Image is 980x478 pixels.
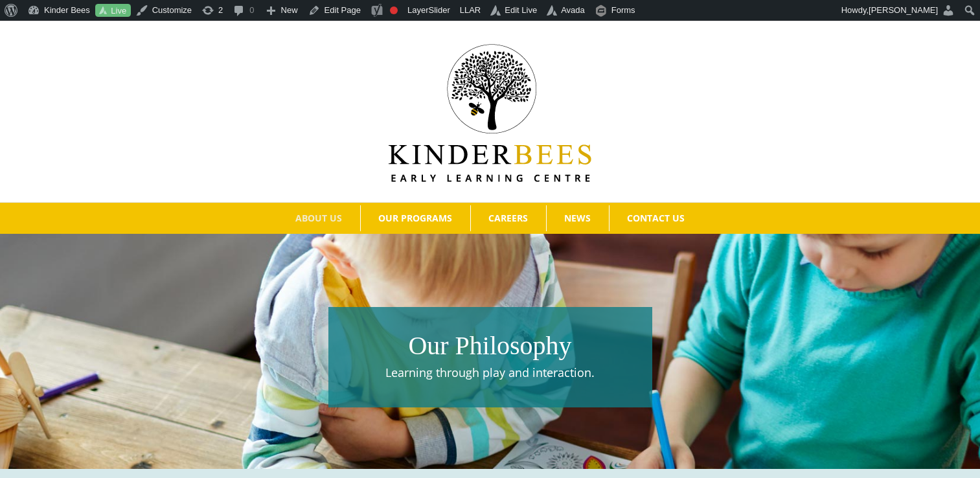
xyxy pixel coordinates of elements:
a: NEWS [547,205,609,231]
span: CONTACT US [627,214,685,223]
img: Kinder Bees Logo [389,44,591,182]
span: NEWS [564,214,591,223]
span: [PERSON_NAME] [869,5,938,15]
span: OUR PROGRAMS [378,214,452,223]
a: ABOUT US [278,205,360,231]
span: ABOUT US [295,214,342,223]
a: CONTACT US [610,205,703,231]
h1: Our Philosophy [335,328,646,364]
a: CAREERS [471,205,546,231]
a: OUR PROGRAMS [361,205,470,231]
div: Focus keyphrase not set [390,6,398,14]
a: Live [95,4,131,17]
nav: Main Menu [19,203,961,234]
p: Learning through play and interaction. [335,364,646,381]
span: CAREERS [488,214,528,223]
